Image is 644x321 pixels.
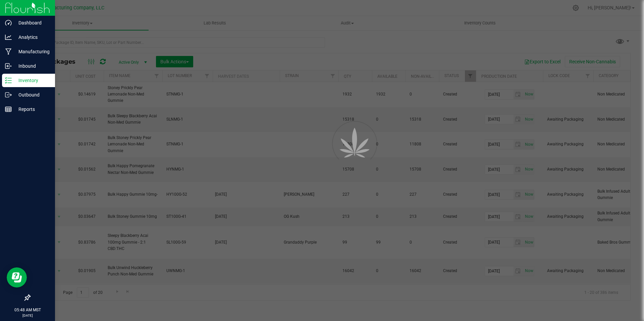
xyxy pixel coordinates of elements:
inline-svg: Inbound [5,63,12,69]
inline-svg: Dashboard [5,19,12,26]
p: Inventory [12,76,52,84]
inline-svg: Manufacturing [5,48,12,55]
p: Manufacturing [12,48,52,56]
inline-svg: Inventory [5,77,12,84]
inline-svg: Reports [5,106,12,113]
iframe: Resource center [7,267,27,287]
inline-svg: Analytics [5,34,12,41]
p: 05:48 AM MST [3,307,52,313]
inline-svg: Outbound [5,91,12,98]
p: Reports [12,105,52,113]
p: Inbound [12,62,52,70]
p: Dashboard [12,19,52,27]
p: Analytics [12,33,52,41]
p: Outbound [12,91,52,99]
p: [DATE] [3,313,52,318]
